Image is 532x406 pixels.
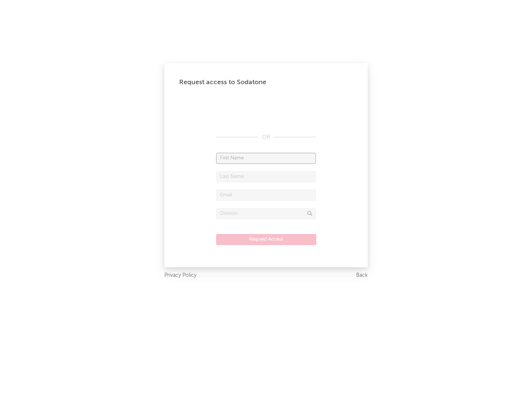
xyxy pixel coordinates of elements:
[216,171,316,182] input: Last Name
[216,133,316,142] div: OR
[164,271,197,280] a: Privacy Policy
[216,190,316,201] input: Email
[216,234,316,245] button: Request Access
[179,78,353,87] div: Request access to Sodatone
[216,208,316,219] input: Division
[216,153,316,164] input: First Name
[356,271,368,280] a: Back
